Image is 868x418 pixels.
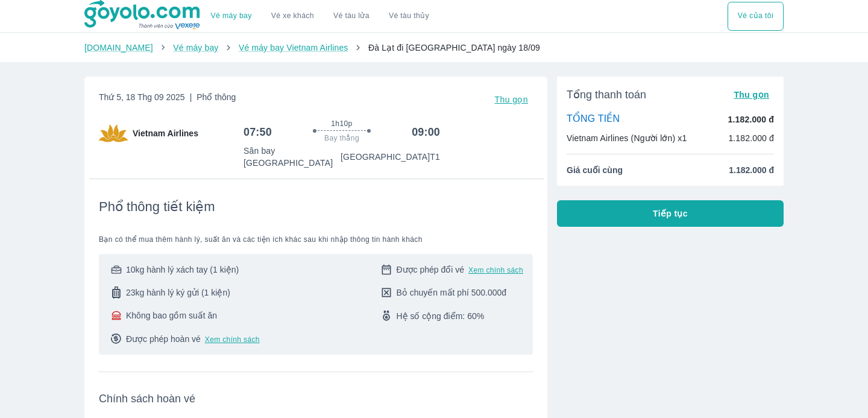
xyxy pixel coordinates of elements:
[734,90,769,100] span: Thu gọn
[99,391,533,406] span: Chính sách hoàn vé
[729,164,774,176] span: 1.182.000 đ
[324,2,379,31] a: Vé tàu lửa
[205,335,260,344] button: Xem chính sách
[494,95,528,104] span: Thu gọn
[244,145,341,169] p: Sân bay [GEOGRAPHIC_DATA]
[201,2,439,31] div: choose transportation mode
[728,2,784,31] div: choose transportation mode
[728,132,774,144] p: 1.182.000 đ
[653,207,688,220] span: Tiếp tục
[84,42,784,54] nav: breadcrumb
[729,86,774,103] button: Thu gọn
[567,87,646,102] span: Tổng thanh toán
[190,92,192,102] span: |
[396,287,506,299] span: Bỏ chuyến mất phí 500.000đ
[331,119,352,128] span: 1h10p
[341,151,440,163] p: [GEOGRAPHIC_DATA] T1
[324,133,359,143] span: Bay thẳng
[239,43,348,52] a: Vé máy bay Vietnam Airlines
[468,265,523,275] button: Xem chính sách
[244,125,272,139] h6: 07:50
[99,198,215,215] span: Phổ thông tiết kiệm
[489,91,533,108] button: Thu gọn
[412,125,440,139] h6: 09:00
[271,11,314,21] a: Vé xe khách
[126,264,239,276] span: 10kg hành lý xách tay (1 kiện)
[133,127,198,139] span: Vietnam Airlines
[557,200,784,227] button: Tiếp tục
[567,113,620,126] p: TỔNG TIỀN
[567,132,687,144] p: Vietnam Airlines (Người lớn) x1
[84,43,153,52] a: [DOMAIN_NAME]
[211,11,252,21] a: Vé máy bay
[126,333,201,345] span: Được phép hoàn vé
[173,43,218,52] a: Vé máy bay
[396,310,484,322] span: Hệ số cộng điểm: 60%
[126,309,217,321] span: Không bao gồm suất ăn
[728,113,774,125] p: 1.182.000 đ
[368,43,540,52] span: Đà Lạt đi [GEOGRAPHIC_DATA] ngày 18/09
[99,91,236,108] span: Thứ 5, 18 Thg 09 2025
[126,287,230,299] span: 23kg hành lý ký gửi (1 kiện)
[197,92,236,102] span: Phổ thông
[567,164,623,176] span: Giá cuối cùng
[379,2,439,31] button: Vé tàu thủy
[99,235,533,244] span: Bạn có thể mua thêm hành lý, suất ăn và các tiện ích khác sau khi nhập thông tin hành khách
[396,264,464,276] span: Được phép đổi vé
[728,2,784,31] button: Vé của tôi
